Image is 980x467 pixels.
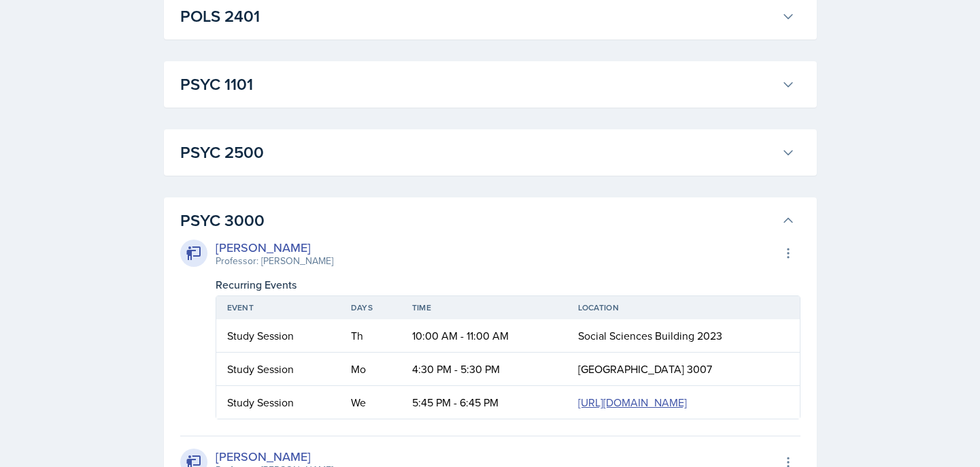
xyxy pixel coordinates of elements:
div: Study Session [227,361,329,377]
div: Study Session [227,327,329,344]
td: We [340,386,401,419]
td: 10:00 AM - 11:00 AM [401,319,567,353]
div: [PERSON_NAME] [216,238,333,257]
th: Time [401,296,567,319]
button: PSYC 3000 [178,206,798,236]
td: Th [340,319,401,353]
span: [GEOGRAPHIC_DATA] 3007 [578,361,712,376]
span: Social Sciences Building 2023 [578,328,722,343]
h3: PSYC 3000 [180,208,776,233]
td: Mo [340,353,401,386]
div: Study Session [227,394,329,410]
th: Event [216,296,340,319]
div: [PERSON_NAME] [216,447,333,466]
button: PSYC 1101 [178,69,798,99]
h3: PSYC 2500 [180,140,776,165]
h3: POLS 2401 [180,4,776,29]
th: Location [567,296,800,319]
div: Professor: [PERSON_NAME] [216,254,333,268]
a: [URL][DOMAIN_NAME] [578,395,687,410]
h3: PSYC 1101 [180,72,776,97]
button: POLS 2401 [178,1,798,31]
button: PSYC 2500 [178,138,798,167]
div: Recurring Events [216,276,800,293]
td: 4:30 PM - 5:30 PM [401,353,567,386]
th: Days [340,296,401,319]
td: 5:45 PM - 6:45 PM [401,386,567,419]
